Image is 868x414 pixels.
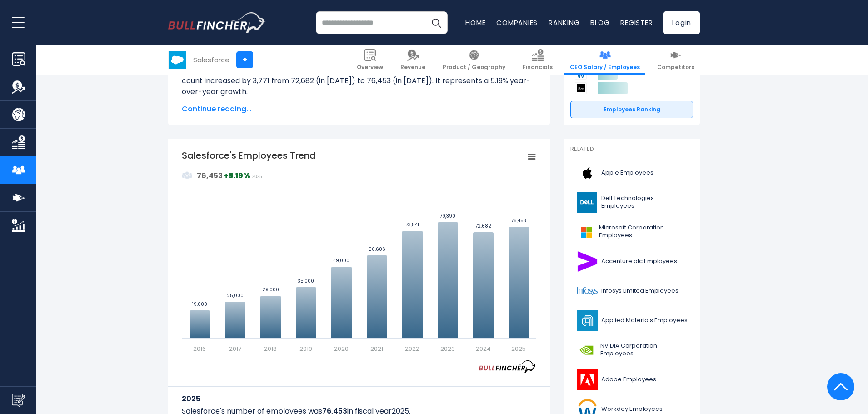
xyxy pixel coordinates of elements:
[229,170,250,181] strong: 5.19%
[369,246,385,253] text: 56,606
[620,18,653,27] a: Register
[576,340,598,360] img: NVDA logo
[601,169,653,177] span: Apple Employees
[193,344,206,353] text: 2016
[601,258,677,265] span: Accenture plc Employees
[663,11,700,34] a: Login
[652,45,700,75] a: Competitors
[511,344,526,353] text: 2025
[351,45,389,75] a: Overview
[511,217,526,224] text: 76,453
[576,281,599,301] img: INFY logo
[227,292,244,299] text: 25,000
[576,251,599,272] img: ACN logo
[570,64,640,71] span: CEO Salary / Employees
[570,190,693,215] a: Dell Technologies Employees
[601,405,663,413] span: Workday Employees
[517,45,558,75] a: Financials
[182,149,536,354] svg: Salesforce's Employees Trend
[193,55,229,65] div: Salesforce
[406,221,419,228] text: 73,541
[229,344,241,353] text: 2017
[576,222,596,242] img: MSFT logo
[476,344,491,353] text: 2024
[182,149,316,162] tspan: Salesforce's Employees Trend
[370,344,383,353] text: 2021
[576,192,599,213] img: DELL logo
[570,249,693,274] a: Accenture plc Employees
[576,163,599,183] img: AAPL logo
[475,223,491,229] text: 72,682
[252,174,262,179] span: 2025
[236,51,253,68] a: +
[601,317,688,324] span: Applied Materials Employees
[600,342,688,358] span: NVIDIA Corporation Employees
[465,18,485,27] a: Home
[192,301,207,308] text: 19,000
[182,170,193,181] img: graph_employee_icon.svg
[564,45,645,75] a: CEO Salary / Employees
[601,287,678,295] span: Infosys Limited Employees
[299,344,312,353] text: 2019
[570,219,693,244] a: Microsoft Corporation Employees
[262,286,279,293] text: 29,000
[590,18,609,27] a: Blog
[400,64,425,71] span: Revenue
[334,344,349,353] text: 2020
[405,344,419,353] text: 2022
[298,278,314,284] text: 35,000
[570,101,693,118] a: Employees Ranking
[440,213,455,219] text: 79,390
[224,170,250,181] strong: +
[440,344,455,353] text: 2023
[443,64,505,71] span: Product / Geography
[264,344,277,353] text: 2018
[570,367,693,392] a: Adobe Employees
[576,369,599,390] img: ADBE logo
[168,12,266,33] img: bullfincher logo
[657,64,694,71] span: Competitors
[601,195,688,210] span: Dell Technologies Employees
[395,45,431,75] a: Revenue
[599,224,688,239] span: Microsoft Corporation Employees
[197,170,223,181] strong: 76,453
[576,310,599,331] img: AMAT logo
[570,279,693,304] a: Infosys Limited Employees
[182,393,536,404] h3: 2025
[333,257,349,264] text: 49,000
[601,376,656,384] span: Adobe Employees
[437,45,511,75] a: Product / Geography
[169,51,186,69] img: CRM logo
[425,11,448,34] button: Search
[357,64,383,71] span: Overview
[168,12,266,33] a: Go to homepage
[182,65,536,97] li: In fiscal year [DATE], the total number of employees at Salesforce was 76,453. The employee count...
[570,145,693,153] p: Related
[575,82,587,94] img: Uber Technologies competitors logo
[570,308,693,333] a: Applied Materials Employees
[570,338,693,363] a: NVIDIA Corporation Employees
[549,18,579,27] a: Ranking
[496,18,538,27] a: Companies
[570,160,693,185] a: Apple Employees
[182,104,536,115] span: Continue reading...
[523,64,553,71] span: Financials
